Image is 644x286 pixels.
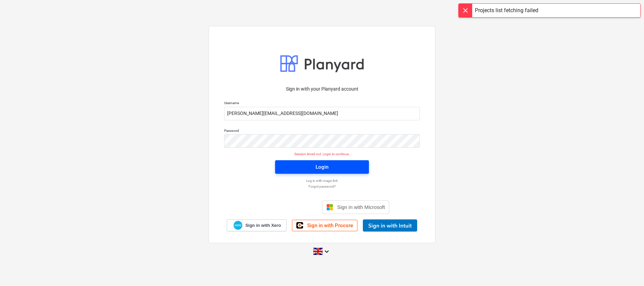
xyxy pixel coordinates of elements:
p: Session timed out. Login to continue. [220,152,424,156]
p: Username [224,101,420,106]
a: Sign in with Xero [227,219,287,231]
iframe: Sign in with Google Button [251,200,320,215]
button: Login [275,160,369,174]
a: Log in with magic link [221,178,423,183]
p: Password [224,128,420,134]
div: Login [316,163,328,171]
a: Sign in with Procore [292,220,357,231]
p: Sign in with your Planyard account [224,86,420,93]
span: Sign in with Microsoft [337,204,385,210]
span: Sign in with Xero [245,222,281,229]
div: Projects list fetching failed [475,6,538,15]
input: Username [224,107,420,120]
a: Forgot password? [221,184,423,189]
i: keyboard_arrow_down [323,247,331,256]
img: Microsoft logo [326,204,333,211]
iframe: Chat Widget [610,254,644,286]
span: Sign in with Procore [307,222,353,229]
img: Xero logo [234,221,242,230]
